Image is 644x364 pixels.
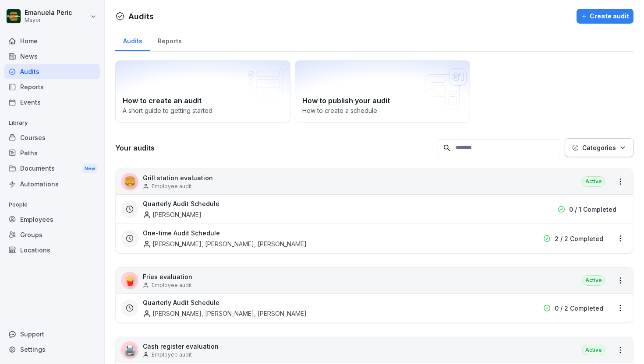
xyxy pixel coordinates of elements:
font: New [85,165,95,171]
a: Audits [115,29,150,51]
font: Support [20,330,44,338]
a: Reports [150,29,189,51]
a: Reports [4,79,100,94]
font: Settings [20,346,46,353]
a: Locations [4,242,100,258]
a: Groups [4,227,100,242]
font: [PERSON_NAME] [152,211,202,218]
font: Mayor [25,17,41,23]
font: Audits [128,12,154,21]
font: People [9,201,28,208]
a: Courses [4,130,100,145]
font: 0 / 1 Completed [569,206,616,213]
font: One-time Audit Schedule [143,229,220,237]
font: How to create an audit [123,96,202,105]
font: Active [585,277,602,283]
font: Audits [20,68,39,75]
font: A short guide to getting started [123,107,212,114]
font: News [20,52,38,60]
font: Reports [20,83,44,91]
font: Quarterly Audit Schedule [143,299,219,306]
font: Your audits [115,143,155,152]
font: Fries evaluation [143,273,192,280]
font: Paths [20,149,38,157]
font: Employees [20,216,53,223]
font: Library [9,119,28,126]
font: Active [585,178,602,185]
font: Audits [123,37,142,45]
font: 0 / 2 Completed [555,304,603,312]
a: Automations [4,176,100,192]
a: Events [4,94,100,110]
font: Quarterly Audit Schedule [143,200,219,207]
a: Home [4,33,100,49]
font: Categories [582,144,616,151]
a: Employees [4,212,100,227]
font: Active [585,346,602,353]
font: [PERSON_NAME], [PERSON_NAME], [PERSON_NAME] [152,240,307,248]
font: Locations [20,246,50,254]
font: 2 / 2 Completed [555,235,603,242]
font: Automations [20,180,59,188]
a: DocumentsNew [4,161,100,177]
font: Employee audit [152,282,192,288]
font: Grill station evaluation [143,174,213,182]
button: Create audit [577,9,633,24]
font: Reports [158,37,182,45]
font: Courses [20,134,46,141]
font: Create audit [590,12,629,20]
a: How to create an auditA short guide to getting started [115,60,290,122]
font: 🍟 [124,275,136,286]
font: Groups [20,231,42,238]
font: 🍔 [124,176,136,187]
button: Categories [565,138,633,157]
font: Peric [57,9,72,16]
a: Audits [4,64,100,79]
font: [PERSON_NAME], [PERSON_NAME], [PERSON_NAME] [152,310,307,317]
font: How to publish your audit [302,96,390,105]
a: Settings [4,342,100,357]
font: How to create a schedule [302,107,377,114]
a: How to publish your auditHow to create a schedule [295,60,470,122]
font: Employee audit [152,351,192,358]
a: News [4,49,100,64]
font: Documents [20,164,55,172]
font: Events [20,98,41,106]
font: Employee audit [152,183,192,189]
font: Cash register evaluation [143,343,219,350]
font: Home [20,37,38,45]
font: Emanuela [25,9,55,16]
font: 🖨️ [124,344,136,356]
a: Paths [4,145,100,161]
